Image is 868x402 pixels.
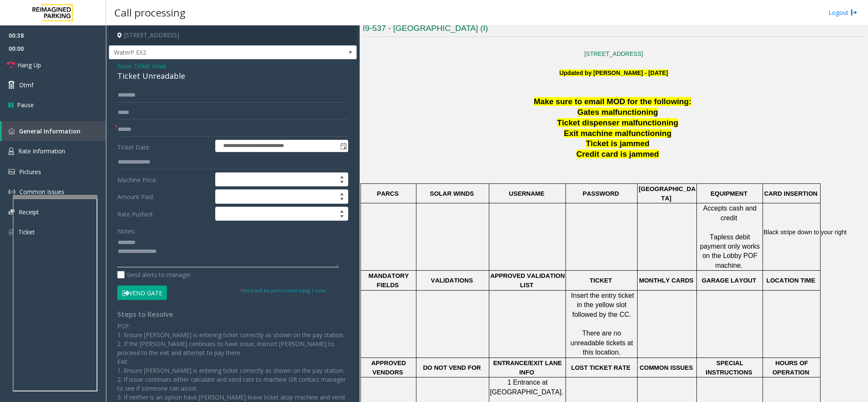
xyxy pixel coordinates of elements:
small: Vend will be performed using 1 tone [239,287,326,294]
span: LOCATION TIME [766,277,815,284]
span: PARCS [377,190,399,197]
label: Machine Price: [115,172,213,187]
span: - [132,62,166,70]
span: Insert the entry ticket in the yellow slot followed by the CC. [571,292,636,318]
span: COMMON ISSUES [640,364,693,371]
span: Decrease value [336,180,348,186]
span: General Information [19,127,80,135]
span: APPROVED VENDORS [371,360,408,376]
span: CARD INSERTION [764,190,818,197]
span: Ticket dispenser malfunctioning [557,118,678,127]
span: APPROVED VALIDATION LIST [490,272,566,288]
img: logout [851,8,857,17]
span: Dtmf [19,80,33,89]
span: [GEOGRAPHIC_DATA] [639,186,696,202]
span: ENTRANCE/EXIT LANE INFO [493,360,563,376]
a: [STREET_ADDRESS] [584,50,643,57]
span: SOLAR WINDS [430,190,474,197]
span: Common Issues [19,188,64,196]
span: Ticket Issue [134,61,166,70]
span: Black stripe down to your right [763,229,846,236]
span: Gates malfunctioning [577,108,658,116]
h4: [STREET_ADDRESS] [109,25,357,45]
span: Decrease value [336,197,348,203]
label: Ticket Date: [115,140,213,152]
span: HOURS OF OPERATION [772,360,810,376]
span: There are no unreadable tickets at this location. [571,330,635,356]
h3: I9-537 - [GEOGRAPHIC_DATA] (I) [363,23,865,37]
button: Vend Gate [117,286,167,300]
span: PASSWORD [582,190,619,197]
span: SPECIAL INSTRUCTIONS [706,360,752,376]
img: 'icon' [8,189,15,195]
span: Increase value [336,173,348,180]
span: Exit machine malfunctioning [564,129,671,138]
span: Increase value [336,207,348,214]
span: Decrease value [336,214,348,221]
span: Issue [117,61,132,70]
span: 1 Entrance at [GEOGRAPHIC_DATA]. [490,379,563,395]
span: EQUIPMENT [710,190,747,197]
span: DO NOT VEND FOR [423,364,481,371]
span: Pictures [19,168,41,176]
label: Notes: [117,224,136,236]
span: VALIDATIONS [431,277,473,284]
img: 'icon' [8,128,15,134]
span: LOST TICKET RATE [571,364,630,371]
span: WaterP EX2 [109,46,307,59]
span: Make sure to email MOD for the following: [534,97,691,106]
span: Rate Information [18,147,65,155]
label: Rate Pushed: [115,207,213,221]
img: 'icon' [8,228,14,236]
div: Ticket Unreadable [117,70,348,82]
h3: Call processing [110,2,190,23]
span: MANDATORY FIELDS [369,272,410,288]
a: General Information [2,121,106,141]
label: Amount Paid: [115,189,213,204]
img: 'icon' [8,209,14,215]
img: 'icon' [8,169,15,175]
span: Credit card is jammed [577,150,659,158]
b: Updated by [PERSON_NAME] - [DATE] [559,69,668,76]
span: Increase value [336,190,348,197]
img: 'icon' [8,147,14,155]
a: Logout [829,8,857,17]
span: MONTHLY CARDS [639,277,693,284]
span: Hang Up [17,61,41,69]
label: Send alerts to manager [117,270,191,279]
span: Pause [17,100,34,109]
span: GARAGE LAYOUT [702,277,756,284]
span: USERNAME [509,190,544,197]
span: Ticket is jammed [586,139,649,148]
span: Toggle popup [338,140,348,152]
span: Accepts cash and credit [703,205,759,221]
span: TICKET [590,277,612,284]
span: Tapless debit payment only works on the Lobby POF machine. [700,233,762,269]
h4: Steps to Resolve [117,311,348,319]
